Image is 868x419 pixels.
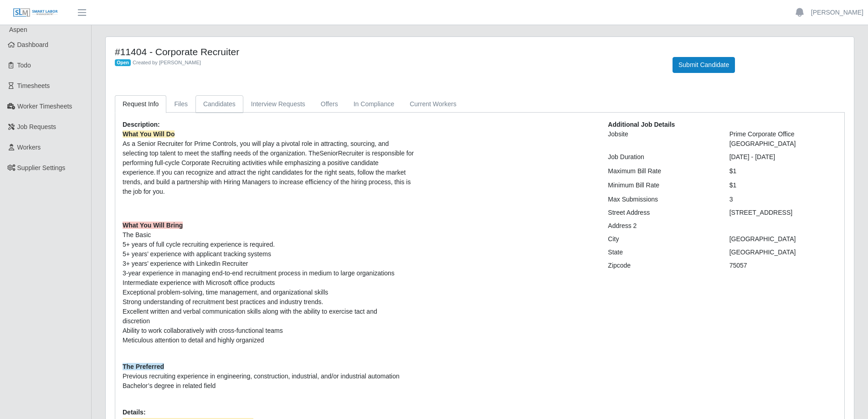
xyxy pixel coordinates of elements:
span: Supplier Settings [17,164,66,171]
div: City [601,234,722,244]
span: Dashboard [17,41,49,48]
a: Offers [313,95,346,113]
strong: What You Will Do [123,130,175,138]
p: The Basic 5+ years of full cycle recruiting experience is required. 5+ years’ experience with app... [123,221,594,355]
div: Minimum Bill Rate [601,181,722,190]
div: Zipcode [601,261,722,270]
strong: The Preferred [123,363,164,370]
div: Address 2 [601,221,722,231]
span: Workers [17,144,41,151]
b: Description: [123,121,160,128]
span: Open [115,59,131,67]
div: [GEOGRAPHIC_DATA] [723,248,844,257]
h4: #11404 - Corporate Recruiter [115,46,659,57]
div: Job Duration [601,152,722,162]
span: Job Requests [17,123,56,130]
a: In Compliance [346,95,402,113]
div: $1 [723,181,844,190]
div: Street Address [601,208,722,217]
button: Submit Candidate [673,57,735,73]
a: Current Workers [402,95,464,113]
div: Maximum Bill Rate [601,166,722,176]
div: Jobsite [601,129,722,149]
strong: What You Will Bring [123,222,183,229]
b: Details: [123,409,146,416]
span: Created by [PERSON_NAME] [133,60,201,65]
img: SLM Logo [13,8,58,18]
div: [STREET_ADDRESS] [723,208,844,217]
a: Request Info [115,95,166,113]
div: Max Submissions [601,195,722,204]
span: Timesheets [17,82,50,89]
b: Additional Job Details [608,121,675,128]
span: Worker Timesheets [17,103,72,110]
div: Prime Corporate Office [GEOGRAPHIC_DATA] [723,129,844,149]
div: 3 [723,195,844,204]
a: Files [166,95,195,113]
div: $1 [723,166,844,176]
a: Candidates [195,95,243,113]
a: Interview Requests [243,95,313,113]
div: [GEOGRAPHIC_DATA] [723,234,844,244]
div: [DATE] - [DATE] [723,152,844,162]
div: State [601,248,722,257]
p: Previous recruiting experience in engineering, construction, industrial, and/or industrial automa... [123,362,594,391]
div: 75057 [723,261,844,270]
span: As a Senior Recruiter for Prime Controls, you will play a pivotal role in attracting, sourcing, a... [123,130,414,195]
span: Todo [17,62,31,69]
span: Aspen [9,26,27,33]
a: [PERSON_NAME] [811,8,863,17]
